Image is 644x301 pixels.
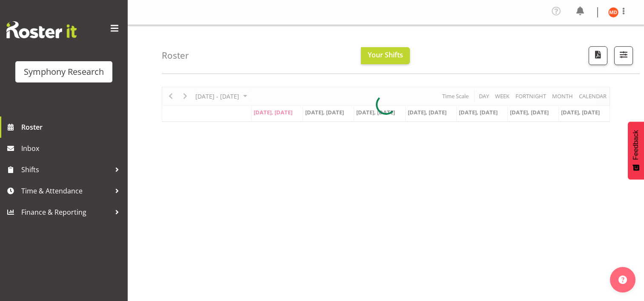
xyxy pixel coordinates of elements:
img: help-xxl-2.png [618,275,627,284]
div: Symphony Research [24,65,104,78]
button: Download a PDF of the roster according to the set date range. [589,46,607,65]
h4: Roster [162,51,189,60]
button: Feedback - Show survey [628,122,644,179]
button: Filter Shifts [614,46,633,65]
span: Shifts [21,163,111,176]
img: maria-de-guzman11892.jpg [608,7,618,17]
span: Your Shifts [368,50,403,60]
img: Rosterit website logo [6,21,77,38]
button: Your Shifts [361,47,410,64]
span: Finance & Reporting [21,206,111,219]
span: Roster [21,121,123,133]
span: Feedback [632,130,640,160]
span: Time & Attendance [21,185,111,197]
span: Inbox [21,142,123,155]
